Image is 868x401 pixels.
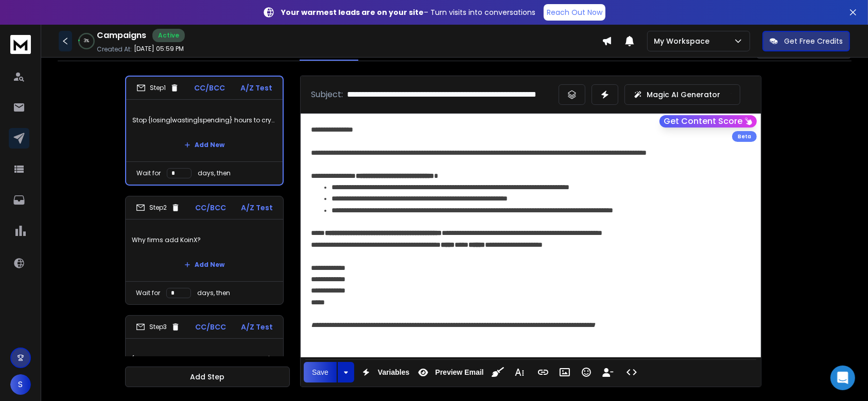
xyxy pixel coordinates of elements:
p: 3 % [84,38,89,44]
p: days, then [197,289,230,297]
p: A/Z Test [240,83,272,93]
p: – Turn visits into conversations [281,7,535,17]
li: Step2CC/BCCA/Z TestWhy firms add KoinX?Add NewWait fordays, then [125,196,284,305]
p: Created At: [97,45,132,53]
button: Add Step [125,367,290,387]
span: Preview Email [433,368,485,377]
button: Get Free Credits [762,31,850,51]
button: Save [304,362,337,382]
button: Insert Link (Ctrl+K) [533,362,553,382]
p: Wait for [136,289,160,297]
p: A/Z Test [241,203,273,213]
p: CC/BCC [195,83,225,93]
p: Reach Out Now [547,7,602,17]
p: CC/BCC [195,322,226,332]
button: More Text [510,362,529,382]
button: Preview Email [413,362,485,382]
p: Magic AI Generator [647,89,720,100]
h1: Campaigns [97,29,146,42]
p: {More crypto clients, without more busywork|More crypto clients without added work|More crypto cl... [132,345,277,374]
p: days, then [198,169,231,177]
div: Open Intercom Messenger [830,366,855,390]
p: Why firms add KoinX? [132,226,277,254]
button: Add New [176,254,233,275]
p: CC/BCC [195,203,226,213]
button: Add New [176,135,233,155]
div: Active [152,29,185,42]
button: Insert Unsubscribe Link [598,362,618,382]
p: Stop {losing|wasting|spending} hours to crypto reconciliation [132,106,276,135]
span: Variables [376,368,412,377]
button: Magic AI Generator [624,84,740,105]
button: Clean HTML [488,362,508,382]
button: Variables [356,362,412,382]
li: Step1CC/BCCA/Z TestStop {losing|wasting|spending} hours to crypto reconciliationAdd NewWait forda... [125,76,284,186]
a: Reach Out Now [544,4,605,21]
div: Step 1 [136,83,179,93]
button: Insert Image (Ctrl+P) [555,362,575,382]
button: S [10,374,31,395]
div: Step 3 [136,322,180,332]
p: Get Free Credits [784,36,843,46]
div: Beta [732,131,757,142]
p: Subject: [311,88,343,101]
div: Step 2 [136,203,180,212]
p: A/Z Test [241,322,273,332]
p: Wait for [136,169,161,177]
p: My Workspace [654,36,714,46]
p: [DATE] 05:59 PM [134,45,184,53]
button: Get Content Score [659,115,757,127]
button: Code View [622,362,641,382]
img: logo [10,35,31,54]
button: Emoticons [577,362,596,382]
strong: Your warmest leads are on your site [281,7,424,17]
